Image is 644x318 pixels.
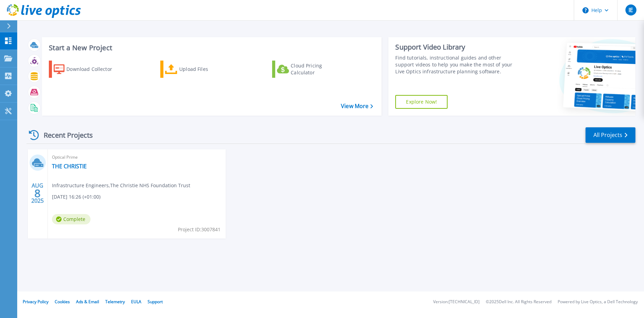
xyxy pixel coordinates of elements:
span: [DATE] 16:26 (+01:00) [52,193,100,201]
a: Privacy Policy [23,299,49,305]
li: Version: [TECHNICAL_ID] [433,300,480,304]
li: © 2025 Dell Inc. All Rights Reserved [486,300,551,304]
div: Upload Files [179,62,234,76]
div: Download Collector [66,62,121,76]
li: Powered by Live Optics, a Dell Technology [558,300,638,304]
a: Cloud Pricing Calculator [272,61,349,78]
a: Explore Now! [395,95,448,109]
div: Recent Projects [26,127,102,144]
span: Optical Prime [52,153,222,161]
span: Infrastructure Engineers , The Christie NHS Foundation Trust [52,182,190,189]
a: Support [148,299,163,305]
span: Complete [52,214,90,224]
a: Upload Files [160,61,237,78]
a: View More [341,103,373,109]
a: THE CHRISTIE [52,163,87,170]
a: Download Collector [49,61,126,78]
div: Support Video Library [395,43,521,52]
span: IE [629,7,633,13]
span: 8 [34,190,41,196]
div: Find tutorials, instructional guides and other support videos to help you make the most of your L... [395,54,521,75]
a: Telemetry [105,299,125,305]
div: Cloud Pricing Calculator [291,62,346,76]
a: EULA [131,299,141,305]
h3: Start a New Project [49,44,373,52]
a: All Projects [586,127,635,143]
a: Cookies [55,299,70,305]
span: Project ID: 3007841 [178,226,221,233]
a: Ads & Email [76,299,99,305]
div: AUG 2025 [31,181,44,206]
